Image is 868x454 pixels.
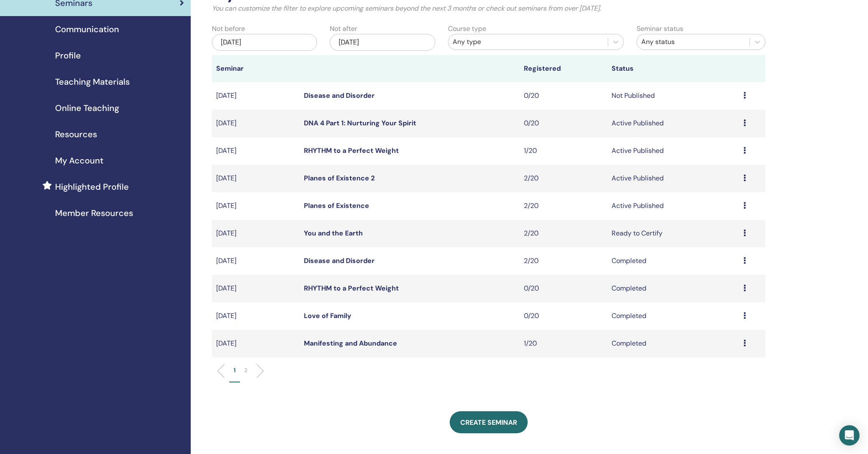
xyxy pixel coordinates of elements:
p: You can customize the filter to explore upcoming seminars beyond the next 3 months or check out s... [212,3,765,14]
span: Highlighted Profile [55,180,129,193]
th: Seminar [212,55,300,82]
span: Profile [55,49,81,62]
td: Ready to Certify [607,220,739,247]
td: Completed [607,275,739,302]
div: [DATE] [212,34,317,51]
label: Seminar status [637,24,683,34]
p: 1 [234,366,236,375]
a: Disease and Disorder [304,256,375,265]
td: 2/20 [520,165,607,192]
td: [DATE] [212,330,300,357]
a: Planes of Existence 2 [304,174,375,183]
td: Completed [607,302,739,330]
td: 0/20 [520,275,607,302]
td: Active Published [607,165,739,192]
td: [DATE] [212,137,300,165]
p: 2 [244,366,248,375]
div: Any type [453,37,604,47]
td: [DATE] [212,82,300,110]
span: Resources [55,128,97,141]
span: Create seminar [460,418,517,427]
label: Course type [448,24,486,34]
label: Not after [330,24,357,34]
a: Disease and Disorder [304,91,375,100]
a: RHYTHM to a Perfect Weight [304,284,399,293]
span: My Account [55,154,103,167]
div: [DATE] [330,34,435,51]
td: [DATE] [212,302,300,330]
td: Not Published [607,82,739,110]
a: Create seminar [450,411,528,433]
a: You and the Earth [304,229,363,238]
a: Planes of Existence [304,201,369,210]
td: [DATE] [212,220,300,247]
td: [DATE] [212,192,300,220]
td: [DATE] [212,165,300,192]
span: Member Resources [55,207,133,219]
a: Love of Family [304,311,351,320]
td: Completed [607,330,739,357]
td: 1/20 [520,330,607,357]
span: Online Teaching [55,102,119,114]
td: Active Published [607,137,739,165]
th: Registered [520,55,607,82]
td: Active Published [607,192,739,220]
span: Communication [55,23,119,36]
td: [DATE] [212,110,300,137]
th: Status [607,55,739,82]
td: 1/20 [520,137,607,165]
td: Active Published [607,110,739,137]
td: 2/20 [520,247,607,275]
div: Open Intercom Messenger [839,425,860,446]
td: [DATE] [212,247,300,275]
a: Manifesting and Abundance [304,339,397,348]
label: Not before [212,24,245,34]
td: 0/20 [520,302,607,330]
td: [DATE] [212,275,300,302]
div: Any status [641,37,745,47]
a: RHYTHM to a Perfect Weight [304,146,399,155]
td: 2/20 [520,220,607,247]
td: 2/20 [520,192,607,220]
td: Completed [607,247,739,275]
td: 0/20 [520,82,607,110]
span: Teaching Materials [55,75,130,88]
td: 0/20 [520,110,607,137]
a: DNA 4 Part 1: Nurturing Your Spirit [304,119,416,127]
